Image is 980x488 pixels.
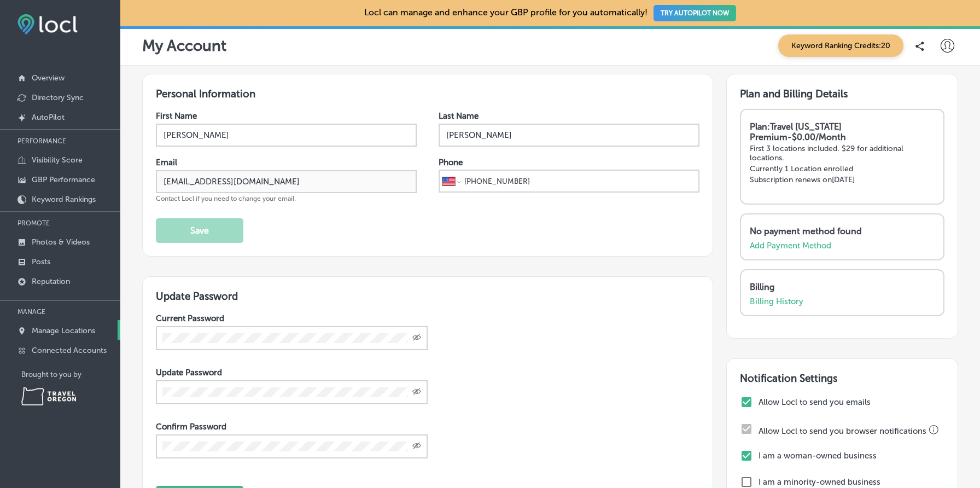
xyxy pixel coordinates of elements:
input: Enter Last Name [439,124,699,147]
p: Subscription renews on [DATE] [750,175,935,184]
img: fda3e92497d09a02dc62c9cd864e3231.png [17,14,78,34]
button: Save [156,218,243,243]
button: Please check your browser notification settings if you are not able to adjust this field. [929,425,939,435]
label: Allow Locl to send you browser notifications [759,426,926,436]
input: Enter Email [156,170,417,193]
p: Billing [750,282,929,292]
span: Toggle password visibility [412,333,421,343]
label: Email [156,158,177,167]
p: AutoPilot [32,113,65,122]
p: Photos & Videos [32,237,90,247]
label: Current Password [156,313,224,323]
label: Last Name [439,111,479,121]
p: GBP Performance [32,175,95,184]
p: Connected Accounts [32,346,107,355]
a: Billing History [750,297,803,306]
p: Reputation [32,277,70,286]
button: TRY AUTOPILOT NOW [654,5,736,21]
label: Confirm Password [156,422,226,432]
h3: Plan and Billing Details [740,88,944,100]
h3: Notification Settings [740,372,944,385]
p: First 3 locations included. $29 for additional locations. [750,144,935,162]
p: Manage Locations [32,326,95,335]
label: I am a woman-owned business [759,451,942,461]
label: Update Password [156,368,222,377]
span: Toggle password visibility [412,387,421,397]
p: Brought to you by [21,370,120,379]
input: Phone number [463,171,696,191]
p: Posts [32,257,50,266]
p: Visibility Score [32,155,83,165]
span: Keyword Ranking Credits: 20 [778,34,903,57]
span: Contact Locl if you need to change your email. [156,195,296,202]
strong: Plan: Travel [US_STATE] Premium - $0.00/Month [750,121,846,142]
label: Phone [439,158,463,167]
img: Travel Oregon [21,387,76,405]
p: Overview [32,73,65,83]
h3: Update Password [156,290,699,303]
p: My Account [142,37,226,55]
label: I am a minority-owned business [759,477,942,487]
span: Toggle password visibility [412,441,421,451]
p: No payment method found [750,226,929,236]
p: Currently 1 Location enrolled [750,164,935,173]
p: Directory Sync [32,93,84,102]
a: Add Payment Method [750,241,831,251]
label: First Name [156,111,197,121]
input: Enter First Name [156,124,417,147]
h3: Personal Information [156,88,699,100]
p: Keyword Rankings [32,195,96,204]
label: Allow Locl to send you emails [759,397,942,407]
